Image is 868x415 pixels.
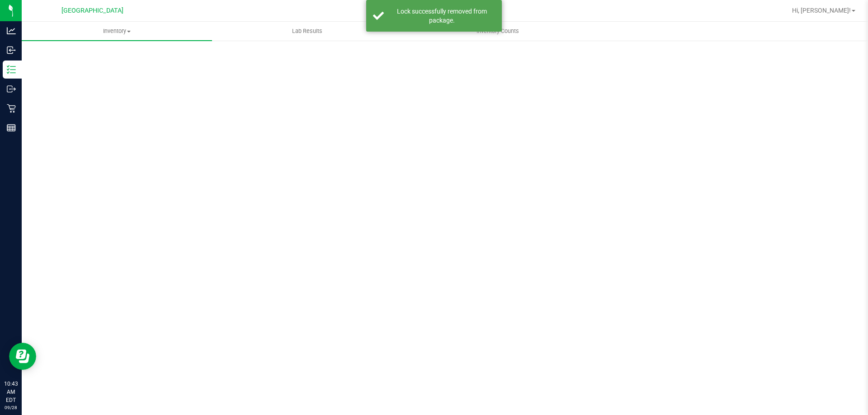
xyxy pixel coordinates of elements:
[7,46,16,55] inline-svg: Inbound
[9,343,36,370] iframe: Resource center
[7,104,16,113] inline-svg: Retail
[280,27,335,35] span: Lab Results
[212,22,402,41] a: Lab Results
[4,404,18,411] p: 09/28
[4,380,18,404] p: 10:43 AM EDT
[7,123,16,132] inline-svg: Reports
[389,7,495,25] div: Lock successfully removed from package.
[7,26,16,35] inline-svg: Analytics
[792,7,851,14] span: Hi, [PERSON_NAME]!
[7,65,16,74] inline-svg: Inventory
[22,27,212,35] span: Inventory
[7,84,16,93] inline-svg: Outbound
[22,22,212,41] a: Inventory
[61,7,123,14] span: [GEOGRAPHIC_DATA]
